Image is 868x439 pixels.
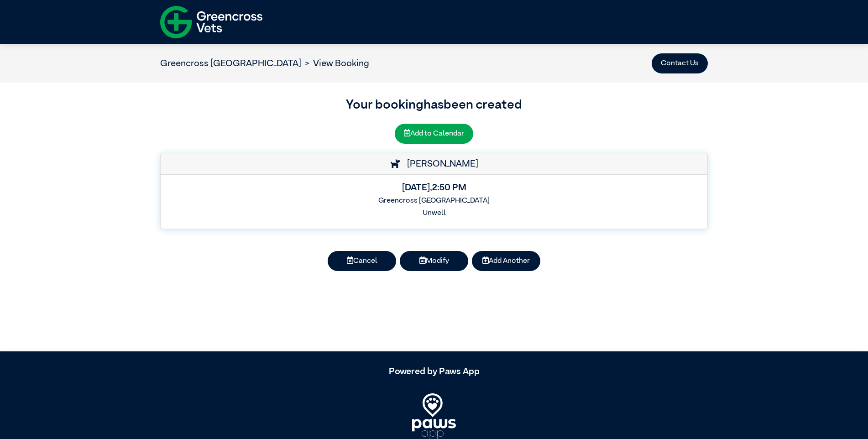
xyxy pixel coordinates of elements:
[160,95,708,115] h3: Your booking has been created
[301,57,369,70] li: View Booking
[472,251,540,271] button: Add Another
[168,197,700,205] h6: Greencross [GEOGRAPHIC_DATA]
[160,59,301,68] a: Greencross [GEOGRAPHIC_DATA]
[412,393,456,439] img: PawsApp
[400,251,468,271] button: Modify
[160,57,369,70] nav: breadcrumb
[328,251,396,271] button: Cancel
[652,53,708,73] button: Contact Us
[160,366,708,377] h5: Powered by Paws App
[403,159,478,168] span: [PERSON_NAME]
[168,182,700,193] h5: [DATE] , 2:50 PM
[160,2,262,42] img: f-logo
[168,209,700,218] h6: Unwell
[395,124,473,144] button: Add to Calendar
